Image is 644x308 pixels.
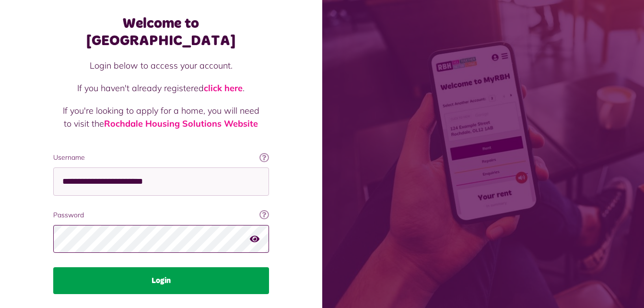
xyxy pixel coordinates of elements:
a: click here [204,83,243,94]
a: Rochdale Housing Solutions Website [104,118,258,129]
button: Login [53,267,269,294]
p: If you're looking to apply for a home, you will need to visit the [63,104,259,130]
h1: Welcome to [GEOGRAPHIC_DATA] [53,15,269,49]
label: Password [53,210,269,220]
p: Login below to access your account. [63,59,259,72]
label: Username [53,153,269,163]
p: If you haven't already registered . [63,82,259,95]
